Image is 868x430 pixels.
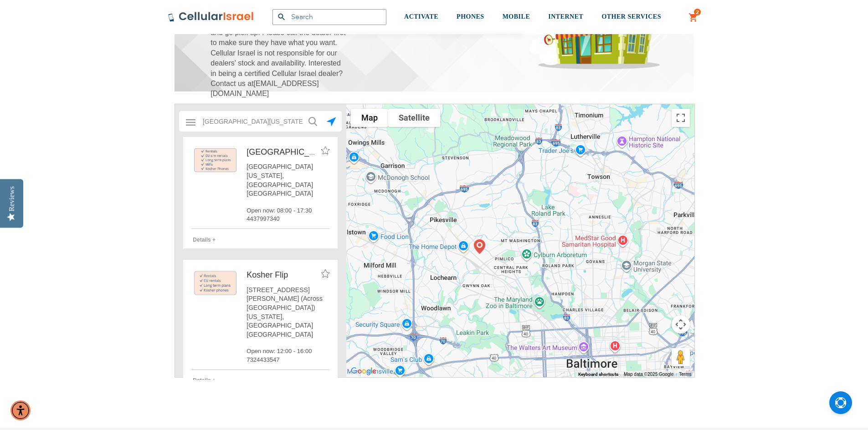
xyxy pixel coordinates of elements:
[679,372,691,377] a: Terms (opens in new tab)
[247,286,329,339] span: [STREET_ADDRESS][PERSON_NAME] (Across [GEOGRAPHIC_DATA]) [US_STATE], [GEOGRAPHIC_DATA] [GEOGRAPHI...
[193,237,216,243] span: Details +
[457,13,484,20] span: PHONES
[10,400,31,420] div: Accessibility Menu
[672,348,690,366] button: Drag Pegman onto the map to open Street View
[168,11,254,22] img: Cellular Israel Logo
[247,347,329,355] span: Open now: 12:00 - 16:00
[8,186,16,211] div: Reviews
[272,9,386,25] input: Search
[351,109,388,127] button: Show street map
[696,9,699,16] span: 2
[503,13,530,20] span: MOBILE
[349,365,379,377] a: Open this area in Google Maps (opens a new window)
[349,365,379,377] img: Google
[321,147,329,154] img: favorites_store_disabled.png
[247,215,329,223] span: 4437997340
[321,269,329,277] img: favorites_store_disabled.png
[578,371,618,378] button: Keyboard shortcuts
[624,372,673,377] span: Map data ©2025 Google
[688,12,699,23] a: 2
[388,109,440,127] button: Show satellite imagery
[672,109,690,127] button: Toggle fullscreen view
[197,112,324,131] input: Enter a location
[247,270,288,279] span: Kosher Flip
[548,13,583,20] span: INTERNET
[247,147,332,157] span: [GEOGRAPHIC_DATA]
[191,147,240,174] img: https://cellularisrael.com/media/mageplaza/store_locator/b/a/baltimore_dealer-rentals-eu_sims-lt-...
[247,207,329,215] span: Open now: 08:00 - 17:30
[247,162,329,198] span: [GEOGRAPHIC_DATA] [US_STATE], [GEOGRAPHIC_DATA] [GEOGRAPHIC_DATA]
[193,377,216,384] span: Details +
[601,13,661,20] span: OTHER SERVICES
[211,7,347,99] span: These locations are walk-in only; you cannot order on the website in advance and go pick up. Plea...
[191,269,240,297] img: https://cellularisrael.com/media/mageplaza/store_locator/k/o/kosher_flip-_rentals-eu_rentals-lt-k...
[247,356,329,364] span: 7324433547
[404,13,438,20] span: ACTIVATE
[672,315,690,334] button: Map camera controls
